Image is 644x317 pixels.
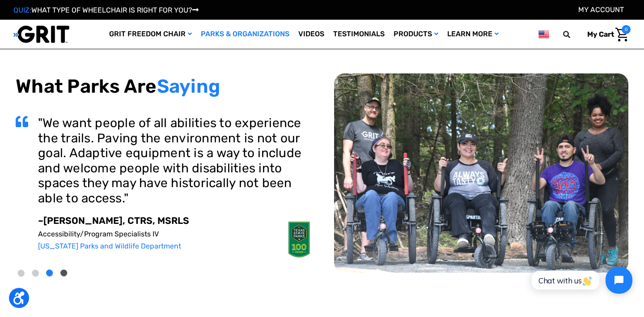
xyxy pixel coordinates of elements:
[105,20,196,49] a: GRIT Freedom Chair
[522,259,640,301] iframe: Tidio Chat
[294,20,329,49] a: Videos
[587,30,614,39] span: My Cart
[329,20,389,49] a: Testimonials
[622,25,631,34] span: 0
[334,73,628,273] img: top-carousel.png
[38,116,310,206] h3: "We want people of all abilities to experience the trails. Paving the environment is not our goal...
[157,75,220,98] span: Saying
[16,75,310,98] h2: What Parks Are
[38,215,310,226] p: –[PERSON_NAME], CTRS, MSRLS
[18,270,25,277] button: 1 of 4
[443,20,503,49] a: Learn More
[196,20,294,49] a: Parks & Organizations
[615,28,628,42] img: Cart
[13,25,69,43] img: GRIT All-Terrain Wheelchair and Mobility Equipment
[538,29,549,40] img: us.png
[32,270,39,277] button: 2 of 4
[13,6,31,14] span: QUIZ:
[38,230,310,238] p: Accessibility/Program Specialists IV
[578,5,624,14] a: Account
[61,270,68,277] button: 4 of 4
[389,20,443,49] a: Products
[567,25,580,44] input: Search
[288,222,310,257] img: carousel-img3.png
[13,6,199,14] a: QUIZ:WHAT TYPE OF WHEELCHAIR IS RIGHT FOR YOU?
[38,242,310,250] p: [US_STATE] Parks and Wildlife Department
[580,25,631,44] a: Cart with 0 items
[47,270,53,277] button: 3 of 4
